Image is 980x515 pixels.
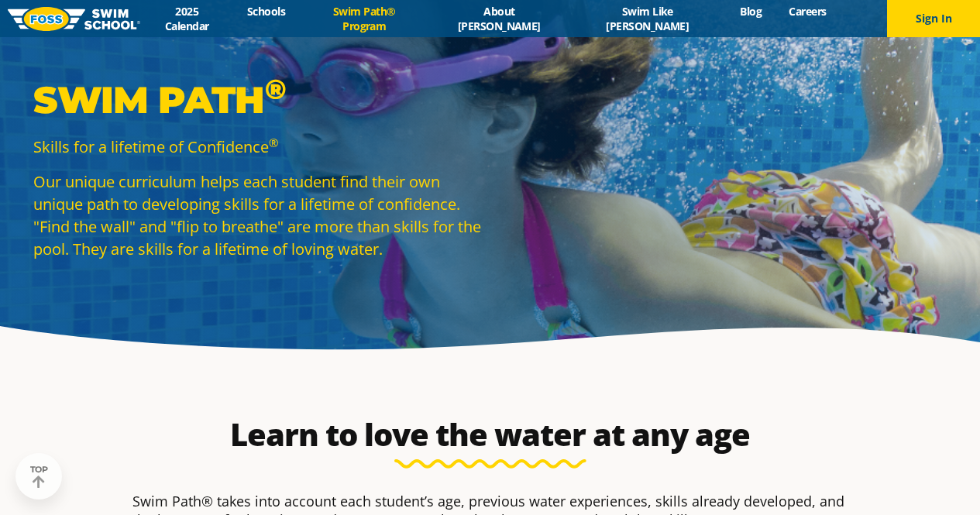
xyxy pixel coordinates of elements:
a: Swim Path® Program [299,4,430,33]
p: Skills for a lifetime of Confidence [33,136,483,158]
sup: ® [269,135,278,150]
a: Swim Like [PERSON_NAME] [569,4,727,33]
p: Our unique curriculum helps each student find their own unique path to developing skills for a li... [33,170,483,260]
a: Blog [727,4,775,19]
a: Careers [775,4,840,19]
p: Swim Path [33,77,483,123]
a: 2025 Calendar [140,4,234,33]
sup: ® [265,72,286,106]
h2: Learn to love the water at any age [125,416,856,453]
div: TOP [30,465,48,489]
img: FOSS Swim School Logo [8,7,140,31]
a: Schools [234,4,299,19]
a: About [PERSON_NAME] [430,4,569,33]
